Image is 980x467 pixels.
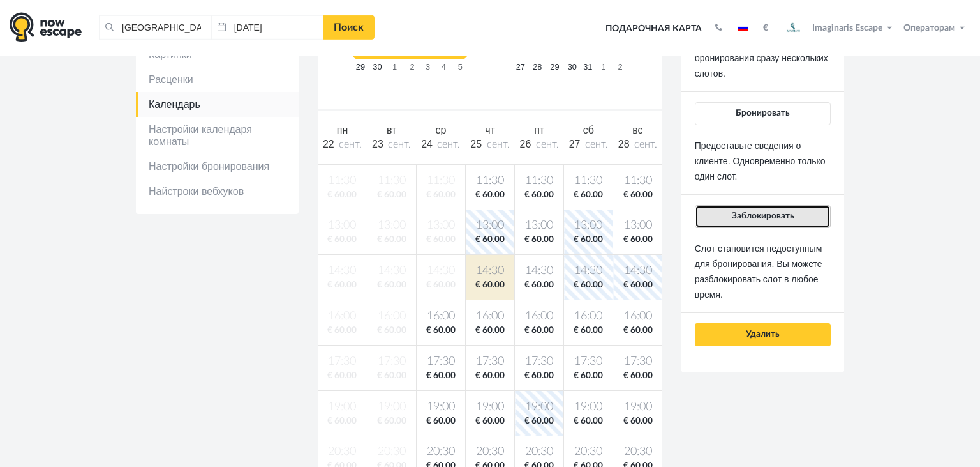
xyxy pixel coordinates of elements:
span: € 60.00 [419,325,463,337]
a: Календарь [136,92,299,117]
span: 17:30 [567,354,610,370]
span: 25 [470,139,482,149]
span: 14:30 [517,263,561,279]
span: 17:30 [616,354,660,370]
span: ср [435,125,446,135]
span: € 60.00 [517,415,561,427]
span: 11:30 [517,173,561,189]
span: 13:00 [468,218,512,234]
span: € 60.00 [468,189,512,201]
span: Удалить [746,330,780,339]
a: 2 [404,59,420,74]
span: 16:00 [616,309,660,325]
a: Поиск [323,15,375,40]
span: 19:00 [517,399,561,415]
span: 14:30 [468,263,512,279]
span: 16:00 [567,309,610,325]
span: сент. [585,139,608,149]
span: 14:30 [567,263,610,279]
span: 19:00 [468,399,512,415]
a: 5 [452,59,468,74]
span: € 60.00 [517,370,561,382]
a: Подарочная карта [601,15,706,43]
span: Операторам [903,24,955,33]
a: 1 [595,59,612,74]
span: € 60.00 [567,370,610,382]
a: 3 [420,59,436,74]
span: 26 [520,139,531,149]
span: € 60.00 [616,234,660,246]
span: Заблокировать [732,211,794,220]
span: 20:30 [468,444,512,460]
span: 16:00 [419,309,463,325]
span: € 60.00 [567,279,610,291]
span: € 60.00 [517,189,561,201]
input: Город или название квеста [99,15,211,40]
span: 19:00 [616,399,660,415]
span: чт [485,125,495,135]
p: Предоставьте сведения о клиенте. Одновременно только один слот. [695,138,831,184]
button: € [757,22,775,34]
a: 2 [612,59,628,74]
span: € 60.00 [419,370,463,382]
span: € 60.00 [517,325,561,337]
span: € 60.00 [517,279,561,291]
span: 19:00 [419,399,463,415]
a: Расценки [136,67,299,92]
span: € 60.00 [616,415,660,427]
span: сент. [536,139,559,149]
span: 13:00 [517,218,561,234]
span: сб [583,125,594,135]
p: Слот становится недоступным для бронирования. Вы можете разблокировать слот в любое время. [695,241,831,302]
span: пн [337,125,348,135]
span: сент. [437,139,460,149]
a: 29 [546,59,565,74]
span: сент. [388,139,411,149]
button: Заблокировать [695,205,831,228]
button: Операторам [900,22,970,34]
span: 17:30 [468,354,512,370]
span: 24 [421,139,433,149]
img: logo [10,12,82,42]
span: сент. [634,139,657,149]
span: вс [632,125,642,135]
span: 28 [618,139,630,149]
span: 22 [323,139,334,149]
span: 20:30 [616,444,660,460]
strong: € [763,24,768,33]
span: € 60.00 [468,234,512,246]
img: ru.jpg [738,25,748,31]
span: Imaginaris Escape [812,21,882,33]
span: 20:30 [517,444,561,460]
span: пт [534,125,544,135]
span: 17:30 [419,354,463,370]
span: 13:00 [616,218,660,234]
span: € 60.00 [517,234,561,246]
a: Найстроки вебхуков [136,179,299,204]
span: 27 [569,139,581,149]
span: 14:30 [616,263,660,279]
span: € 60.00 [616,279,660,291]
span: 20:30 [419,444,463,460]
a: Настройки бронирования [136,154,299,179]
span: € 60.00 [468,279,512,291]
span: 23 [372,139,383,149]
a: 29 [352,59,369,74]
a: 27 [512,59,530,74]
button: Бронировать [695,102,831,125]
a: 31 [580,59,595,74]
span: 20:30 [567,444,610,460]
span: € 60.00 [567,234,610,246]
span: € 60.00 [567,415,610,427]
span: 16:00 [517,309,561,325]
span: 16:00 [468,309,512,325]
span: 11:30 [567,173,610,189]
a: 1 [385,59,405,74]
span: сент. [339,139,362,149]
span: 17:30 [517,354,561,370]
a: 30 [564,59,580,74]
span: € 60.00 [616,325,660,337]
span: € 60.00 [468,370,512,382]
button: Imaginaris Escape [778,15,898,41]
span: вт [387,125,396,135]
